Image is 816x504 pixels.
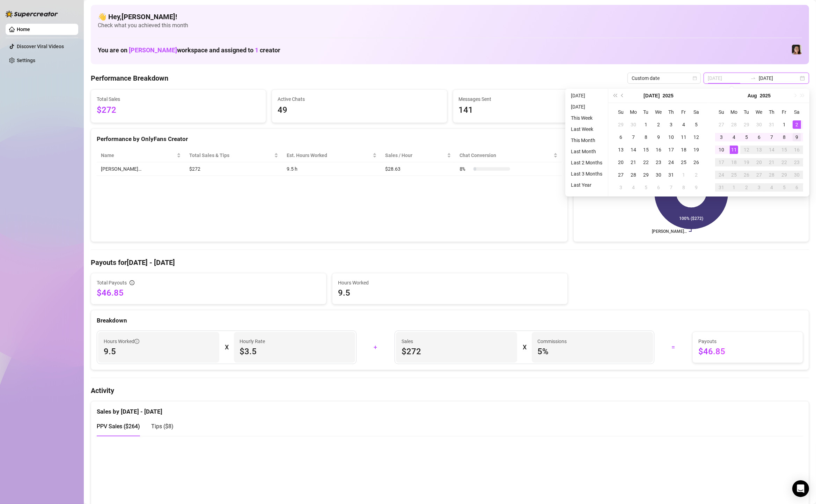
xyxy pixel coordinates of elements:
div: 29 [642,171,650,179]
div: 6 [793,183,801,192]
button: Choose a month [644,89,660,103]
div: 31 [767,120,776,129]
a: Settings [17,58,35,63]
td: 2025-08-29 [778,169,791,181]
div: 31 [717,183,726,192]
div: 1 [780,120,788,129]
div: 5 [742,133,751,141]
td: 2025-09-06 [791,181,803,194]
div: 5 [692,120,700,129]
div: Performance by OnlyFans Creator [97,134,562,144]
td: 2025-07-02 [652,118,665,131]
div: 3 [617,183,625,192]
td: 2025-08-19 [740,156,753,169]
span: 5 % [537,346,647,357]
td: 2025-08-10 [715,143,728,156]
th: Mo [728,106,740,118]
div: 18 [730,158,738,166]
div: 14 [767,146,776,154]
div: 28 [629,171,638,179]
div: 17 [717,158,726,166]
th: Sa [791,106,803,118]
th: Total Sales & Tips [185,149,283,162]
div: = [659,342,688,353]
li: Last Year [568,181,605,189]
td: 2025-07-15 [640,143,652,156]
th: Sales / Hour [381,149,455,162]
div: 7 [767,133,776,141]
div: 9 [654,133,663,141]
span: 1 [255,46,258,54]
div: 30 [755,120,763,129]
span: $46.85 [97,287,321,298]
th: Chat Conversion [455,149,562,162]
li: [DATE] [568,91,605,100]
span: Total Sales [97,95,260,103]
td: 2025-07-30 [652,169,665,181]
td: 2025-08-05 [740,131,753,143]
td: 2025-08-08 [677,181,690,194]
td: 2025-07-08 [640,131,652,143]
td: 2025-07-25 [677,156,690,169]
td: 2025-08-31 [715,181,728,194]
span: 141 [459,104,622,117]
article: Commissions [537,338,567,345]
div: 7 [629,133,638,141]
div: 27 [717,120,726,129]
span: Sales [402,338,512,345]
div: 23 [793,158,801,166]
div: 28 [767,171,776,179]
div: 10 [667,133,675,141]
td: 2025-07-13 [615,143,627,156]
td: 2025-07-20 [615,156,627,169]
input: End date [759,74,799,82]
span: info-circle [130,280,134,285]
td: 2025-08-09 [690,181,703,194]
div: 23 [654,158,663,166]
div: 19 [692,146,700,154]
td: 2025-08-22 [778,156,791,169]
div: 27 [617,171,625,179]
td: 2025-08-13 [753,143,765,156]
div: 29 [617,120,625,129]
div: 2 [692,171,700,179]
th: Tu [640,106,652,118]
li: Last 2 Months [568,158,605,167]
td: [PERSON_NAME]… [97,162,185,176]
td: 2025-08-28 [765,169,778,181]
div: 19 [742,158,751,166]
div: 5 [780,183,788,192]
span: Name [101,151,175,159]
span: info-circle [134,339,139,344]
div: 12 [692,133,700,141]
span: Messages Sent [459,95,622,103]
span: Hours Worked [338,279,562,287]
div: 29 [780,171,788,179]
td: 2025-09-05 [778,181,791,194]
div: 11 [730,146,738,154]
img: logo-BBDzfeDw.svg [6,10,58,17]
td: 2025-07-31 [665,169,677,181]
th: Fr [778,106,791,118]
th: Th [765,106,778,118]
div: 29 [742,120,751,129]
td: 2025-07-01 [640,118,652,131]
div: 8 [642,133,650,141]
div: 22 [642,158,650,166]
div: 20 [755,158,763,166]
td: 2025-07-11 [677,131,690,143]
h4: 👋 Hey, [PERSON_NAME] ! [98,12,802,22]
td: 2025-07-21 [627,156,640,169]
div: 11 [679,133,688,141]
td: 2025-07-22 [640,156,652,169]
div: 30 [629,120,638,129]
div: 8 [679,183,688,192]
span: 9.5 [338,287,562,298]
div: 1 [679,171,688,179]
div: 10 [717,146,726,154]
img: Luna [792,45,802,54]
td: 2025-08-03 [615,181,627,194]
span: $272 [402,346,512,357]
span: $272 [97,104,260,117]
div: 2 [654,120,663,129]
